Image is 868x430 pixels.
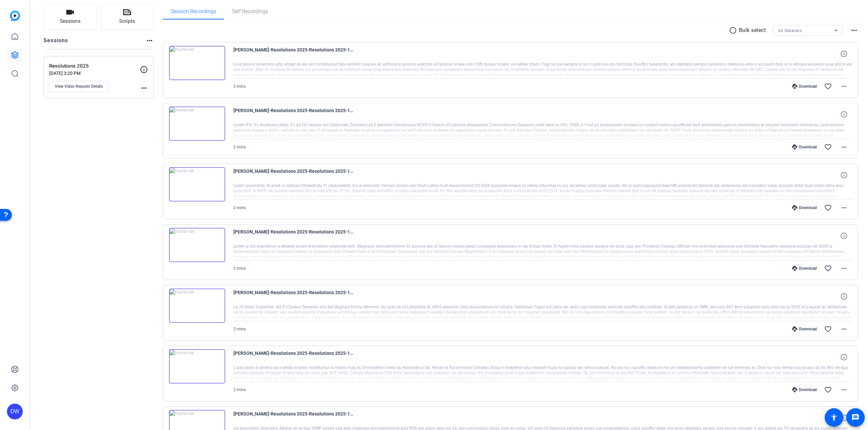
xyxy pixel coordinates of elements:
[789,326,820,332] div: Download
[233,289,356,304] span: [PERSON_NAME]-Resolutions 2025-Resolutions 2025-1754080953218-webcam
[44,37,68,49] h2: Sessions
[840,204,848,212] mat-icon: more_horiz
[119,17,135,25] span: Scripts
[850,26,858,34] mat-icon: more_horiz
[7,404,23,419] div: DW
[824,386,832,394] mat-icon: favorite_border
[171,9,216,14] span: Session Recordings
[233,387,246,392] span: 2 mins
[10,11,20,21] img: blue-gradient.svg
[824,143,832,151] mat-icon: favorite_border
[233,84,246,89] span: 2 mins
[140,84,148,92] mat-icon: more_horiz
[830,414,838,421] mat-icon: accessibility
[49,62,140,70] p: Resolutions 2025
[789,84,820,89] div: Download
[169,167,225,201] img: thumb-nail
[851,414,859,421] mat-icon: message
[778,28,802,33] span: All Sessions
[169,107,225,141] img: thumb-nail
[789,144,820,150] div: Download
[44,4,97,30] button: Sessions
[169,349,225,384] img: thumb-nail
[233,349,356,365] span: [PERSON_NAME]-Resolutions 2025-Resolutions 2025-1753996005108-webcam
[789,205,820,210] div: Download
[739,26,766,34] p: Bulk select
[49,81,109,92] button: View Video Request Details
[233,266,246,271] span: 2 mins
[824,204,832,212] mat-icon: favorite_border
[233,145,246,149] span: 2 mins
[60,17,81,25] span: Sessions
[840,82,848,90] mat-icon: more_horiz
[840,386,848,394] mat-icon: more_horiz
[233,107,356,122] span: [PERSON_NAME]-Resolutions 2025-Resolutions 2025-1754592238577-webcam
[824,264,832,272] mat-icon: favorite_border
[101,4,154,30] button: Scripts
[840,264,848,272] mat-icon: more_horiz
[824,82,832,90] mat-icon: favorite_border
[840,325,848,333] mat-icon: more_horiz
[233,327,246,331] span: 2 mins
[789,387,820,392] div: Download
[233,167,356,183] span: [PERSON_NAME]-Resolutions 2025-Resolutions 2025-1754506502821-webcam
[169,289,225,323] img: thumb-nail
[169,46,225,80] img: thumb-nail
[49,71,140,76] p: [DATE] 3:20 PM
[232,9,268,14] span: Self Recordings
[146,37,154,45] mat-icon: more_horiz
[233,410,356,426] span: [PERSON_NAME]-Resolutions 2025-Resolutions 2025-1753994306606-webcam
[840,143,848,151] mat-icon: more_horiz
[824,325,832,333] mat-icon: favorite_border
[789,266,820,271] div: Download
[169,228,225,262] img: thumb-nail
[233,205,246,210] span: 2 mins
[55,84,103,89] span: View Video Request Details
[233,46,356,62] span: [PERSON_NAME]-Resolutions 2025-Resolutions 2025-1754847974736-webcam
[233,228,356,244] span: [PERSON_NAME]-Resolutions 2025-Resolutions 2025-1754316654759-webcam
[729,26,739,34] mat-icon: radio_button_unchecked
